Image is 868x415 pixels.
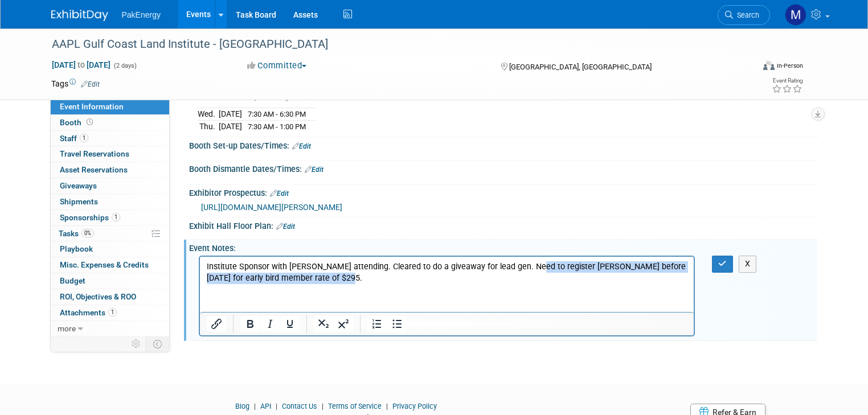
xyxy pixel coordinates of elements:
button: Italic [260,316,280,332]
img: Format-Inperson.png [763,61,775,70]
a: Blog [235,402,249,410]
a: Tasks0% [51,226,169,241]
td: Toggle Event Tabs [146,336,169,351]
a: Playbook [51,241,169,257]
a: Edit [81,80,100,88]
div: AAPL Gulf Coast Land Institute - [GEOGRAPHIC_DATA] [48,34,739,55]
span: Budget [60,276,85,285]
div: In-Person [776,61,803,70]
span: Playbook [60,244,93,253]
span: Staff [60,134,88,143]
a: Terms of Service [328,402,382,410]
a: Edit [292,142,311,150]
img: ExhibitDay [51,10,108,21]
span: | [273,402,280,410]
td: Personalize Event Tab Strip [126,336,146,351]
span: 7:30 AM - 1:00 PM [248,122,306,131]
div: Booth Set-up Dates/Times: [189,137,817,152]
span: Search [733,11,759,19]
a: API [260,402,271,410]
td: [DATE] [219,108,242,121]
iframe: Rich Text Area [200,257,694,312]
span: | [319,402,326,410]
button: Committed [243,60,311,72]
span: 1 [108,308,117,317]
a: more [51,321,169,336]
td: [DATE] [219,121,242,133]
span: Travel Reservations [60,149,129,158]
button: Superscript [334,316,353,332]
span: | [383,402,391,410]
span: [DATE] [DATE] [51,60,111,70]
a: Asset Reservations [51,162,169,178]
span: | [251,402,259,410]
a: Shipments [51,194,169,209]
td: Wed. [198,108,219,121]
td: Thu. [198,121,219,133]
a: Budget [51,273,169,289]
span: Giveaways [60,181,97,190]
button: X [739,256,757,272]
a: Staff1 [51,131,169,146]
span: Misc. Expenses & Credits [60,260,149,269]
a: Privacy Policy [392,402,437,410]
button: Subscript [314,316,333,332]
a: Booth [51,115,169,130]
a: Travel Reservations [51,146,169,162]
button: Numbered list [367,316,387,332]
span: Event Information [60,102,124,111]
a: Edit [270,190,289,198]
span: Booth not reserved yet [84,118,95,126]
span: Attachments [60,308,117,317]
button: Insert/edit link [207,316,226,332]
a: Attachments1 [51,305,169,321]
span: Tasks [59,229,94,238]
span: (2 days) [113,62,137,69]
span: to [76,60,87,69]
button: Bullet list [387,316,407,332]
a: ROI, Objectives & ROO [51,289,169,305]
div: Event Rating [772,78,803,84]
span: Booth [60,118,95,127]
a: Edit [276,223,295,231]
div: Booth Dismantle Dates/Times: [189,161,817,175]
a: Event Information [51,99,169,114]
span: 7:30 AM - 6:30 PM [248,110,306,118]
a: Misc. Expenses & Credits [51,257,169,273]
div: Event Format [692,59,803,76]
div: Event Notes: [189,240,817,254]
span: more [58,324,76,333]
span: Asset Reservations [60,165,128,174]
a: Sponsorships1 [51,210,169,225]
span: 0% [81,229,94,237]
div: Exhibit Hall Floor Plan: [189,217,817,232]
a: Contact Us [282,402,317,410]
img: Mary Walker [785,4,806,26]
td: Tags [51,78,100,89]
span: Shipments [60,197,98,206]
span: ROI, Objectives & ROO [60,292,136,301]
a: Search [718,5,770,25]
a: Edit [305,166,324,174]
a: Giveaways [51,178,169,194]
span: Sponsorships [60,213,120,222]
button: Underline [280,316,300,332]
span: 1 [80,134,88,142]
span: PakEnergy [122,10,161,19]
div: Exhibitor Prospectus: [189,184,817,199]
button: Bold [240,316,260,332]
a: [URL][DOMAIN_NAME][PERSON_NAME] [201,203,342,212]
span: 1 [112,213,120,221]
span: [GEOGRAPHIC_DATA], [GEOGRAPHIC_DATA] [509,63,652,71]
